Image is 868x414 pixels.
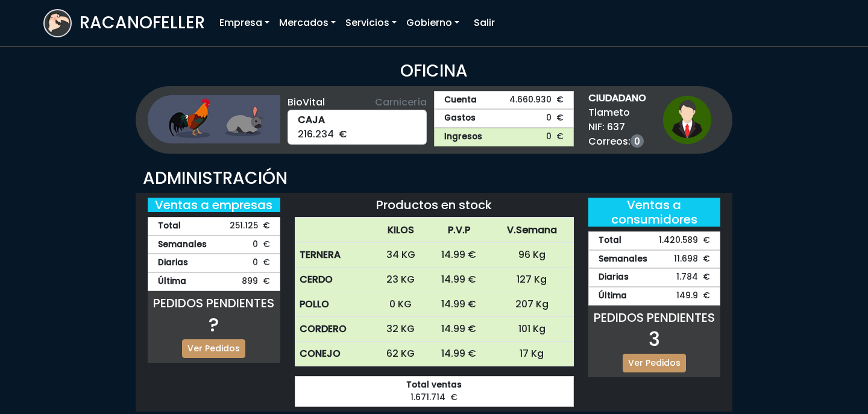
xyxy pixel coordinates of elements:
a: Cuenta4.660.930 € [434,91,574,110]
td: 62 KG [374,342,428,366]
th: CERDO [295,268,374,292]
span: 3 [649,325,660,353]
div: 899 € [148,272,280,291]
td: 34 KG [374,243,428,268]
td: 14.99 € [428,342,491,366]
h5: Ventas a empresas [148,198,280,212]
strong: Ingresos [444,131,482,143]
strong: CAJA [298,113,417,127]
strong: Total ventas [305,379,564,392]
span: NIF: 637 [588,120,646,134]
a: Empresa [215,11,274,35]
td: 32 KG [374,317,428,342]
a: Ingresos0 € [434,128,574,146]
strong: Semanales [599,253,647,266]
th: TERNERA [295,243,374,268]
div: 1.420.589 € [588,231,721,250]
td: 96 Kg [490,243,574,268]
th: V.Semana [490,218,574,243]
div: 0 € [148,236,280,254]
strong: CIUDADANO [588,91,646,105]
th: POLLO [295,292,374,317]
td: 0 KG [374,292,428,317]
strong: Diarias [158,257,188,269]
td: 127 Kg [490,268,574,292]
a: 0 [631,134,644,148]
a: Ver Pedidos [623,354,686,372]
a: Salir [469,11,500,35]
div: 251.125 € [148,217,280,236]
img: ganaderia.png [148,95,280,143]
h5: PEDIDOS PENDIENTES [588,310,721,325]
td: 101 Kg [490,317,574,342]
div: BioVital [288,95,427,110]
a: Mercados [274,11,341,35]
strong: Semanales [158,239,207,251]
a: RACANOFELLER [43,6,205,40]
a: Ver Pedidos [182,339,245,358]
h5: PEDIDOS PENDIENTES [148,296,280,310]
h5: Productos en stock [295,198,574,212]
h3: OFICINA [43,61,825,81]
th: P.V.P [428,218,491,243]
div: 149.9 € [588,287,721,306]
img: logoracarojo.png [45,10,71,33]
strong: Total [599,234,621,247]
img: ciudadano1.png [663,96,711,144]
h3: ADMINISTRACIÓN [143,168,725,189]
div: 0 € [148,254,280,272]
td: 207 Kg [490,292,574,317]
strong: Cuenta [444,94,477,107]
strong: Última [158,275,186,288]
td: 14.99 € [428,243,491,268]
div: 1.784 € [588,268,721,287]
span: Correos: [588,134,646,149]
a: Gobierno [401,11,464,35]
th: KILOS [374,218,428,243]
span: Carnicería [375,95,427,110]
strong: Gastos [444,112,476,125]
span: Tlameto [588,105,646,120]
td: 17 Kg [490,342,574,366]
td: 23 KG [374,268,428,292]
th: CORDERO [295,317,374,342]
a: Gastos0 € [434,109,574,128]
div: 1.671.714 € [295,376,574,407]
a: Servicios [341,11,401,35]
strong: Total [158,220,181,233]
th: CONEJO [295,342,374,366]
span: ? [209,311,219,338]
td: 14.99 € [428,292,491,317]
td: 14.99 € [428,317,491,342]
div: 216.234 € [288,110,427,145]
td: 14.99 € [428,268,491,292]
h5: Ventas a consumidores [588,198,721,227]
strong: Última [599,290,627,303]
strong: Diarias [599,271,629,284]
h3: RACANOFELLER [80,13,205,33]
div: 11.698 € [588,250,721,269]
